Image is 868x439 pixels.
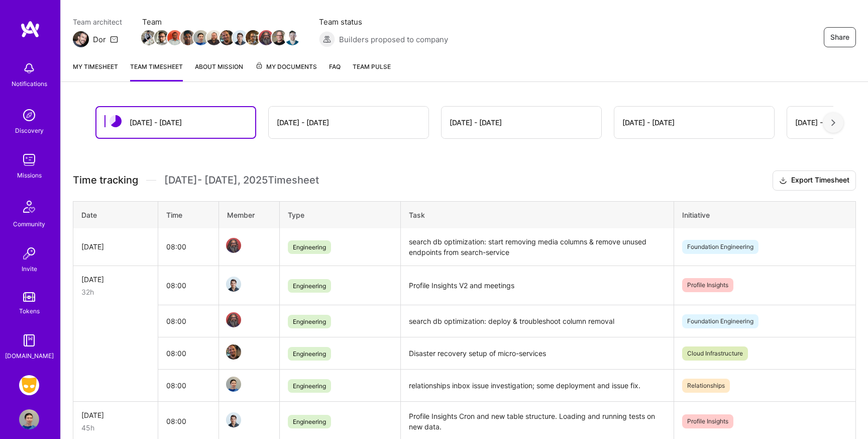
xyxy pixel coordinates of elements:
[260,29,273,46] a: Team Member Avatar
[353,61,391,81] a: Team Pulse
[19,409,39,429] img: User Avatar
[401,266,674,305] td: Profile Insights V2 and meetings
[227,237,240,254] a: Team Member Avatar
[81,241,150,252] div: [DATE]
[81,410,150,420] div: [DATE]
[272,30,287,45] img: Team Member Avatar
[73,61,118,81] a: My timesheet
[339,34,448,45] span: Builders proposed to company
[255,61,317,81] a: My Documents
[831,119,835,126] img: right
[110,35,118,43] i: icon Mail
[19,105,39,125] img: discovery
[319,31,335,47] img: Builders proposed to company
[158,201,219,228] th: Time
[23,292,35,302] img: tokens
[193,30,208,45] img: Team Member Avatar
[674,201,855,228] th: Initiative
[247,29,260,46] a: Team Member Avatar
[158,228,219,266] td: 08:00
[207,29,221,46] a: Team Member Avatar
[19,150,39,170] img: teamwork
[288,347,331,361] span: Engineering
[20,20,40,38] img: logo
[221,29,234,46] a: Team Member Avatar
[219,201,279,228] th: Member
[17,195,41,219] img: Community
[286,29,299,46] a: Team Member Avatar
[12,78,47,89] div: Notifications
[142,29,155,46] a: Team Member Avatar
[259,30,274,45] img: Team Member Avatar
[401,370,674,402] td: relationships inbox issue investigation; some deployment and issue fix.
[227,376,240,393] a: Team Member Avatar
[167,30,182,45] img: Team Member Avatar
[154,30,169,45] img: Team Member Avatar
[19,330,39,350] img: guide book
[194,29,207,46] a: Team Member Avatar
[227,343,240,361] a: Team Member Avatar
[795,117,847,128] div: [DATE] - [DATE]
[5,350,54,361] div: [DOMAIN_NAME]
[81,422,150,433] div: 45h
[22,264,37,274] div: Invite
[401,305,674,337] td: search db optimization: deploy & troubleshoot column removal
[130,61,183,81] a: Team timesheet
[255,61,317,72] span: My Documents
[273,29,286,46] a: Team Member Avatar
[285,30,300,45] img: Team Member Avatar
[288,279,331,293] span: Engineering
[401,228,674,266] td: search db optimization: start removing media columns & remove unused endpoints from search-service
[329,61,341,81] a: FAQ
[158,266,219,305] td: 08:00
[17,375,42,395] a: Grindr: Mobile + BE + Cloud
[288,315,331,328] span: Engineering
[180,30,195,45] img: Team Member Avatar
[142,17,299,27] span: Team
[73,201,158,228] th: Date
[288,379,331,393] span: Engineering
[234,29,247,46] a: Team Member Avatar
[288,415,331,428] span: Engineering
[17,170,42,181] div: Missions
[622,117,675,128] div: [DATE] - [DATE]
[195,61,243,81] a: About Mission
[682,278,733,292] span: Profile Insights
[19,306,40,316] div: Tokens
[246,30,261,45] img: Team Member Avatar
[226,312,241,327] img: Team Member Avatar
[73,31,89,47] img: Team Architect
[15,125,44,136] div: Discovery
[141,30,156,45] img: Team Member Avatar
[233,30,248,45] img: Team Member Avatar
[227,411,240,428] a: Team Member Avatar
[401,337,674,370] td: Disaster recovery setup of micro-services
[155,29,168,46] a: Team Member Avatar
[226,412,241,427] img: Team Member Avatar
[682,240,758,254] span: Foundation Engineering
[81,274,150,285] div: [DATE]
[279,201,401,228] th: Type
[773,170,856,191] button: Export Timesheet
[226,277,241,292] img: Team Member Avatar
[824,27,856,47] button: Share
[227,311,240,328] a: Team Member Avatar
[73,174,138,187] span: Time tracking
[226,344,241,360] img: Team Member Avatar
[19,58,39,78] img: bell
[19,375,39,395] img: Grindr: Mobile + BE + Cloud
[130,117,182,128] div: [DATE] - [DATE]
[93,34,106,45] div: Dor
[682,379,730,393] span: Relationships
[168,29,181,46] a: Team Member Avatar
[158,305,219,337] td: 08:00
[13,219,45,229] div: Community
[158,370,219,402] td: 08:00
[226,377,241,392] img: Team Member Avatar
[401,201,674,228] th: Task
[73,17,122,27] span: Team architect
[110,115,122,127] img: status icon
[206,30,222,45] img: Team Member Avatar
[19,243,39,264] img: Invite
[81,287,150,297] div: 32h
